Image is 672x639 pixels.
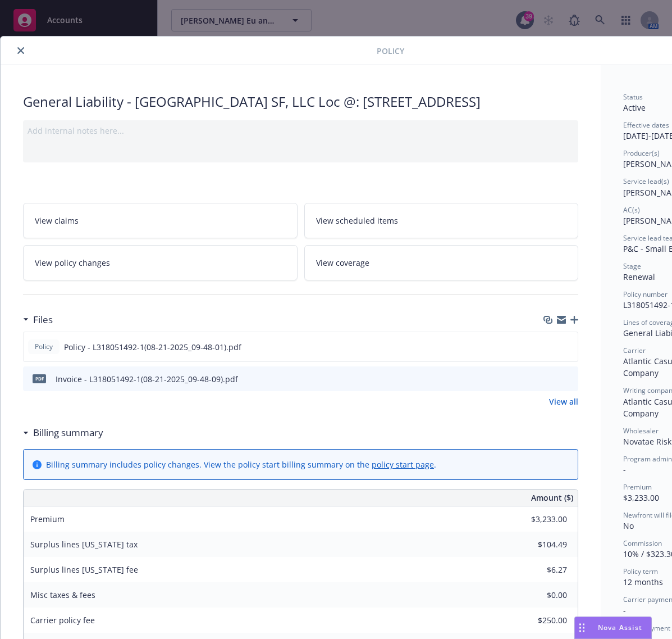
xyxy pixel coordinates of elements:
[575,617,589,638] div: Drag to move
[30,590,95,600] span: Misc taxes & fees
[501,561,574,578] input: 0.00
[623,102,646,113] span: Active
[304,203,579,238] a: View scheduled items
[623,520,634,531] span: No
[30,564,138,575] span: Surplus lines [US_STATE] fee
[23,312,53,327] div: Files
[545,341,554,353] button: download file
[623,120,669,130] span: Effective dates
[623,261,641,271] span: Stage
[23,92,578,111] div: General Liability - [GEOGRAPHIC_DATA] SF, LLC Loc @: [STREET_ADDRESS]
[30,539,138,550] span: Surplus lines [US_STATE] tax
[623,92,643,102] span: Status
[564,373,574,385] button: preview file
[623,538,662,548] span: Commission
[546,373,555,385] button: download file
[30,514,65,524] span: Premium
[23,203,298,238] a: View claims
[23,425,103,440] div: Billing summary
[501,612,574,629] input: 0.00
[623,567,658,576] span: Policy term
[623,482,652,492] span: Premium
[56,373,238,385] div: Invoice - L318051492-1(08-21-2025_09-48-09).pdf
[623,148,660,158] span: Producer(s)
[623,426,659,436] span: Wholesaler
[14,44,28,57] button: close
[35,257,110,269] span: View policy changes
[304,245,579,280] a: View coverage
[30,615,95,626] span: Carrier policy fee
[64,341,241,353] span: Policy - L318051492-1(08-21-2025_09-48-01).pdf
[623,346,646,355] span: Carrier
[623,492,659,503] span: $3,233.00
[574,617,652,639] button: Nova Assist
[501,587,574,604] input: 0.00
[501,511,574,528] input: 0.00
[563,341,573,353] button: preview file
[377,45,404,57] span: Policy
[623,176,669,186] span: Service lead(s)
[33,374,46,383] span: pdf
[33,425,103,440] h3: Billing summary
[372,459,434,470] a: policy start page
[23,245,298,280] a: View policy changes
[501,536,574,553] input: 0.00
[623,464,626,475] span: -
[623,289,668,299] span: Policy number
[531,492,573,504] span: Amount ($)
[623,605,626,616] span: -
[549,396,578,407] a: View all
[46,459,436,470] div: Billing summary includes policy changes. View the policy start billing summary on the .
[598,623,642,632] span: Nova Assist
[316,257,369,269] span: View coverage
[623,271,655,282] span: Renewal
[623,577,663,587] span: 12 months
[33,312,53,327] h3: Files
[623,205,640,215] span: AC(s)
[316,215,398,226] span: View scheduled items
[28,125,574,137] div: Add internal notes here...
[35,215,79,226] span: View claims
[33,342,55,352] span: Policy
